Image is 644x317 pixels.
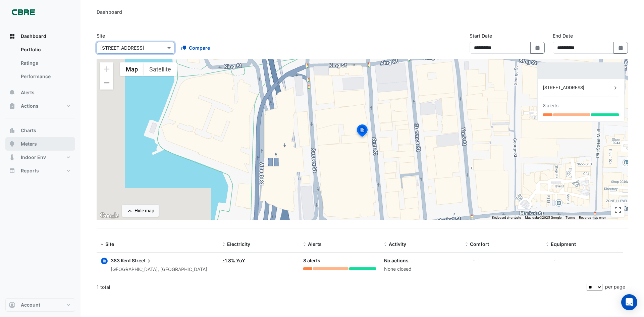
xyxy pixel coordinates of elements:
[553,32,573,39] label: End Date
[105,241,114,247] span: Site
[621,294,637,310] div: Open Intercom Messenger
[543,102,558,109] div: 8 alerts
[111,258,131,263] span: 383 Kent
[9,167,15,174] app-icon: Reports
[21,154,46,161] span: Indoor Env
[5,43,75,86] div: Dashboard
[135,207,154,214] div: Hide map
[227,241,250,247] span: Electricity
[5,151,75,164] button: Indoor Env
[5,164,75,177] button: Reports
[470,241,489,247] span: Comfort
[15,56,75,70] a: Ratings
[9,33,15,40] app-icon: Dashboard
[189,44,210,51] span: Compare
[177,42,214,54] button: Compare
[222,258,245,263] a: -1.8% YoY
[9,103,15,109] app-icon: Actions
[355,123,370,140] img: site-pin-selected.svg
[8,5,38,19] img: Company Logo
[97,8,122,15] div: Dashboard
[579,216,606,219] a: Report a map error
[100,76,113,90] button: Zoom out
[543,84,612,91] div: [STREET_ADDRESS]
[122,205,159,217] button: Hide map
[384,265,457,273] div: None closed
[5,99,75,113] button: Actions
[5,30,75,43] button: Dashboard
[21,302,40,308] span: Account
[492,215,521,220] button: Keyboard shortcuts
[98,211,120,220] img: Google
[15,70,75,83] a: Performance
[5,86,75,99] button: Alerts
[389,241,406,247] span: Activity
[9,141,15,147] app-icon: Meters
[97,32,105,39] label: Site
[9,154,15,161] app-icon: Indoor Env
[525,216,561,219] span: Map data ©2025 Google
[551,241,576,247] span: Equipment
[21,103,39,109] span: Actions
[384,258,409,263] a: No actions
[21,89,35,96] span: Alerts
[605,284,625,289] span: per page
[566,216,575,219] a: Terms (opens in new tab)
[308,241,322,247] span: Alerts
[120,62,144,76] button: Show street map
[9,89,15,96] app-icon: Alerts
[553,257,556,264] div: -
[5,298,75,312] button: Account
[618,45,624,51] fa-icon: Select Date
[5,124,75,137] button: Charts
[9,127,15,134] app-icon: Charts
[111,266,207,273] div: [GEOGRAPHIC_DATA], [GEOGRAPHIC_DATA]
[21,141,37,147] span: Meters
[100,62,113,76] button: Zoom in
[470,32,492,39] label: Start Date
[144,62,177,76] button: Show satellite imagery
[535,45,541,51] fa-icon: Select Date
[98,211,120,220] a: Open this area in Google Maps (opens a new window)
[473,257,475,264] div: -
[132,257,152,264] span: Street
[5,137,75,151] button: Meters
[21,167,39,174] span: Reports
[303,257,376,265] div: 8 alerts
[15,43,75,56] a: Portfolio
[21,33,46,40] span: Dashboard
[611,203,625,217] button: Toggle fullscreen view
[21,127,36,134] span: Charts
[97,279,585,296] div: 1 total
